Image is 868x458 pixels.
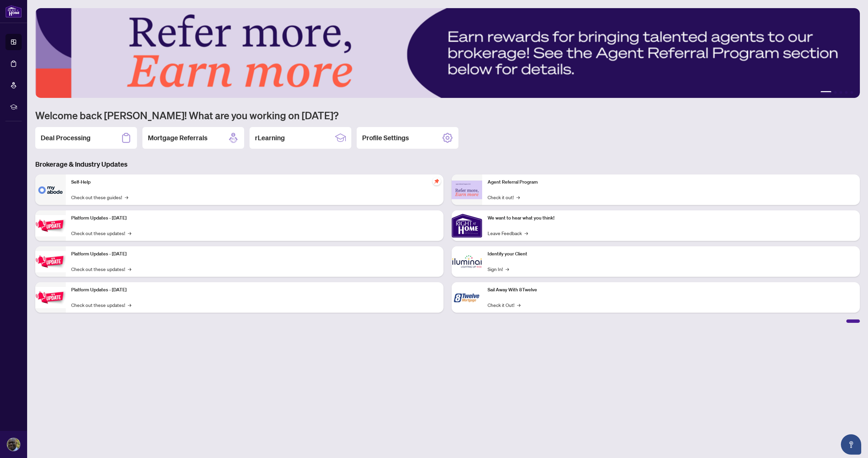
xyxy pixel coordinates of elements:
img: Platform Updates - July 8, 2025 [35,251,66,272]
img: We want to hear what you think! [452,210,482,241]
img: Sail Away With 8Twelve [452,282,482,313]
span: → [128,265,131,273]
a: Sign In!→ [488,265,509,273]
h3: Brokerage & Industry Updates [35,160,860,169]
p: Self-Help [71,179,438,186]
img: Platform Updates - June 23, 2025 [35,287,66,308]
p: Agent Referral Program [488,179,854,186]
p: We want to hear what you think! [488,214,854,222]
button: 3 [840,91,842,94]
p: Sail Away With 8Twelve [488,286,854,294]
h2: Deal Processing [41,133,91,143]
span: → [525,229,528,237]
a: Check it out!→ [488,193,520,201]
h2: rLearning [255,133,285,143]
h1: Welcome back [PERSON_NAME]! What are you working on [DATE]? [35,109,860,122]
a: Check out these updates!→ [71,229,131,237]
p: Platform Updates - [DATE] [71,286,438,294]
a: Check out these updates!→ [71,301,131,309]
p: Platform Updates - [DATE] [71,214,438,222]
a: Check out these guides!→ [71,193,128,201]
span: → [516,193,520,201]
span: → [517,301,520,309]
img: Platform Updates - July 21, 2025 [35,215,66,236]
a: Check it Out!→ [488,301,520,309]
img: Identify your Client [452,246,482,277]
p: Platform Updates - [DATE] [71,250,438,258]
h2: Profile Settings [362,133,409,143]
button: 4 [845,91,848,94]
button: 5 [850,91,853,94]
img: logo [5,5,22,18]
a: Check out these updates!→ [71,265,131,273]
span: → [506,265,509,273]
img: Profile Icon [7,438,20,451]
button: 2 [834,91,837,94]
h2: Mortgage Referrals [148,133,208,143]
a: Leave Feedback→ [488,229,528,237]
button: Open asap [841,434,861,455]
p: Identify your Client [488,250,854,258]
img: Slide 0 [35,8,860,98]
span: → [128,229,131,237]
span: → [128,301,131,309]
span: pushpin [433,177,441,185]
span: → [125,193,128,201]
img: Self-Help [35,174,66,205]
button: 1 [821,91,831,94]
img: Agent Referral Program [452,181,482,199]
